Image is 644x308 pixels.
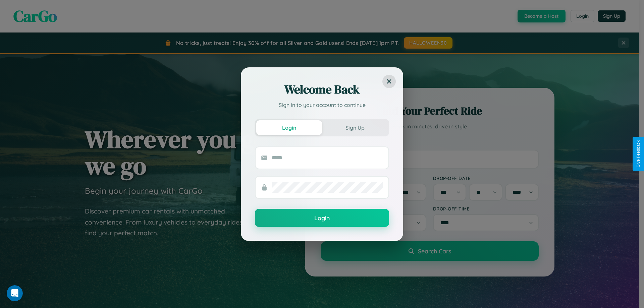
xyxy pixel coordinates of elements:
[7,285,23,301] iframe: Intercom live chat
[255,81,389,98] h2: Welcome Back
[255,209,389,227] button: Login
[636,140,641,168] div: Give Feedback
[255,101,389,109] p: Sign in to your account to continue
[322,120,388,135] button: Sign Up
[256,120,322,135] button: Login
